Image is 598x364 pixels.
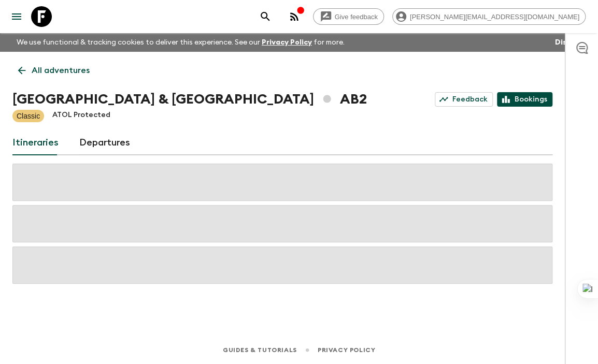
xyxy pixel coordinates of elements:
a: Privacy Policy [318,344,375,356]
a: Guides & Tutorials [223,344,297,356]
h1: [GEOGRAPHIC_DATA] & [GEOGRAPHIC_DATA] AB2 [12,89,367,110]
p: Classic [17,111,40,121]
a: Itineraries [12,130,59,155]
span: Give feedback [329,13,383,21]
a: Bookings [497,92,552,107]
span: [PERSON_NAME][EMAIL_ADDRESS][DOMAIN_NAME] [404,13,585,21]
a: Privacy Policy [262,39,312,46]
p: We use functional & tracking cookies to deliver this experience. See our for more. [12,33,349,52]
p: ATOL Protected [52,110,110,122]
button: Dismiss [552,35,586,50]
a: Feedback [435,92,493,107]
p: All adventures [32,64,90,77]
div: [PERSON_NAME][EMAIL_ADDRESS][DOMAIN_NAME] [392,8,586,25]
button: menu [6,6,27,27]
a: All adventures [12,60,95,81]
a: Departures [79,130,130,155]
a: Give feedback [313,8,384,25]
button: search adventures [255,6,276,27]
